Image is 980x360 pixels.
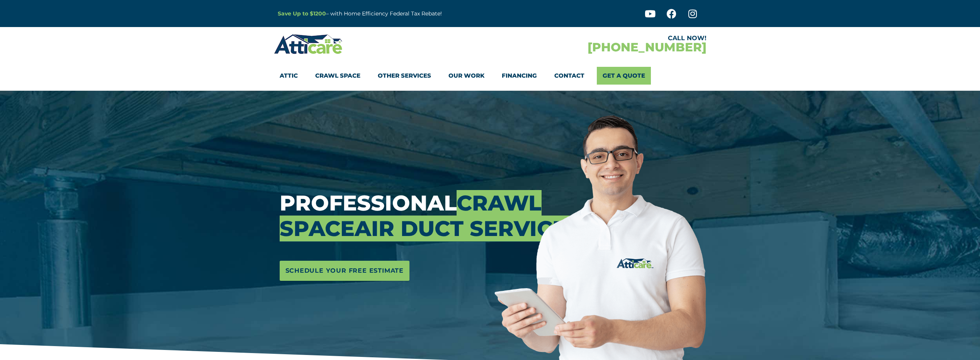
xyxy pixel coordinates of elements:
[502,67,537,85] a: Financing
[597,67,651,85] a: Get A Quote
[448,67,484,85] a: Our Work
[280,67,701,85] nav: Menu
[490,35,707,41] div: CALL NOW!
[280,190,489,241] h3: Professional
[278,9,528,18] p: – with Home Efficiency Federal Tax Rebate!
[355,216,581,241] span: Air Duct Services
[280,67,298,85] a: Attic
[315,67,360,85] a: Crawl Space
[285,265,404,277] span: Schedule Your Free Estimate
[278,10,326,17] a: Save Up to $1200
[280,261,410,281] a: Schedule Your Free Estimate
[280,190,581,242] mark: Crawl Space
[554,67,584,85] a: Contact
[378,67,431,85] a: Other Services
